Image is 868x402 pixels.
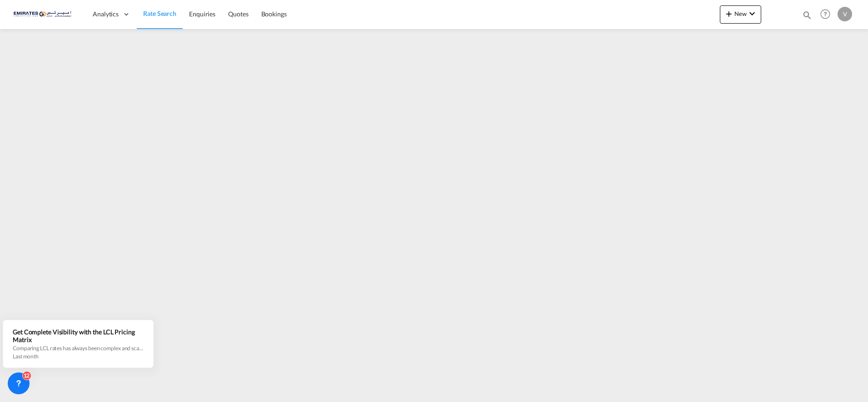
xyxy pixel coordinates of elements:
[838,7,852,21] div: V
[14,4,75,25] img: c67187802a5a11ec94275b5db69a26e6.png
[818,6,838,23] div: Help
[747,8,758,19] md-icon: icon-chevron-down
[818,6,833,22] span: Help
[143,10,176,17] span: Rate Search
[261,10,287,18] span: Bookings
[723,8,734,19] md-icon: icon-plus 400-fg
[802,10,812,20] md-icon: icon-magnify
[228,10,248,18] span: Quotes
[93,10,119,19] span: Analytics
[723,10,758,17] span: New
[189,10,215,18] span: Enquiries
[802,10,812,24] div: icon-magnify
[720,5,761,24] button: icon-plus 400-fgNewicon-chevron-down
